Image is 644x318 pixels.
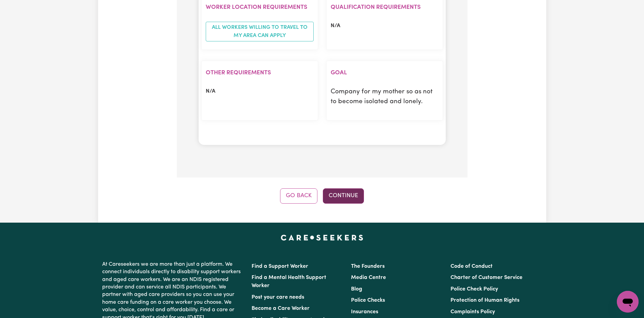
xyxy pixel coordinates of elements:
[450,275,522,280] a: Charter of Customer Service
[252,275,326,288] a: Find a Mental Health Support Worker
[331,87,439,107] p: Company for my mother so as not to become isolated and lonely.
[450,264,493,269] a: Code of Conduct
[351,286,362,292] a: Blog
[252,306,310,311] a: Become a Care Worker
[252,264,308,269] a: Find a Support Worker
[617,291,639,313] iframe: Button to launch messaging window
[331,69,439,76] h2: Goal
[351,264,385,269] a: The Founders
[206,22,314,41] span: All workers willing to travel to my area can apply
[331,4,439,11] h2: Qualification requirements
[206,69,314,76] h2: Other requirements
[450,286,498,292] a: Police Check Policy
[351,309,378,315] a: Insurances
[206,89,215,94] span: N/A
[331,23,340,29] span: N/A
[351,275,386,280] a: Media Centre
[252,295,304,300] a: Post your care needs
[450,309,495,315] a: Complaints Policy
[323,188,364,203] button: Continue
[206,4,314,11] h2: Worker location requirements
[280,188,317,203] button: Go Back
[281,235,363,240] a: Careseekers home page
[351,298,385,303] a: Police Checks
[450,298,519,303] a: Protection of Human Rights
